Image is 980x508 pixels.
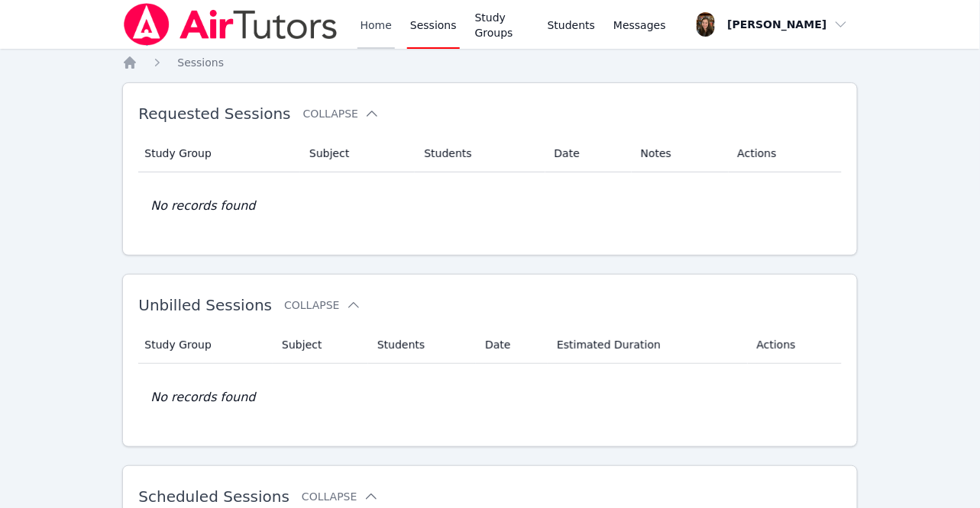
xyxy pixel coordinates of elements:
[415,135,545,172] th: Students
[368,326,476,364] th: Students
[303,106,380,121] button: Collapse
[302,489,378,504] button: Collapse
[138,487,289,506] span: Scheduled Sessions
[138,364,841,431] td: No records found
[545,135,632,172] th: Date
[476,326,548,364] th: Date
[273,326,368,364] th: Subject
[548,326,748,364] th: Estimated Duration
[729,135,842,172] th: Actions
[632,135,729,172] th: Notes
[138,296,272,314] span: Unbilled Sessions
[122,3,338,46] img: Air Tutors
[138,326,273,364] th: Study Group
[138,172,841,240] td: No records found
[613,18,666,33] span: Messages
[177,55,224,70] a: Sessions
[122,55,857,70] nav: Breadcrumb
[138,135,300,172] th: Study Group
[177,56,224,69] span: Sessions
[748,326,842,364] th: Actions
[284,297,361,313] button: Collapse
[138,104,290,123] span: Requested Sessions
[300,135,415,172] th: Subject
